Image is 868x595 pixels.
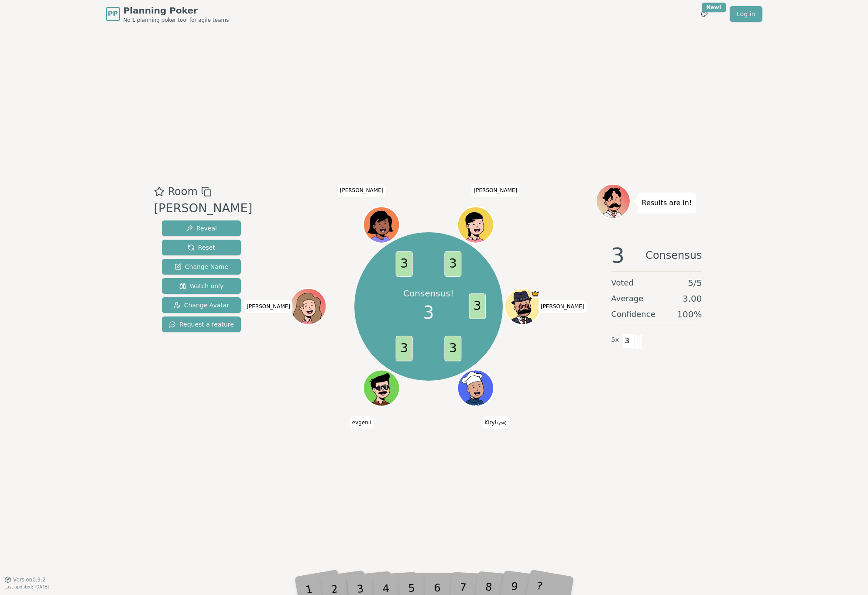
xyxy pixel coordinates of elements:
[4,585,49,589] span: Last updated: [DATE]
[396,336,413,361] span: 3
[396,251,413,277] span: 3
[338,184,386,196] span: Click to change your name
[611,292,644,305] span: Average
[179,282,224,290] span: Watch only
[108,9,118,19] span: PP
[444,251,461,277] span: 3
[188,243,215,252] span: Reset
[611,277,634,289] span: Voted
[677,308,702,320] span: 100 %
[174,301,230,310] span: Change Avatar
[154,199,253,217] div: [PERSON_NAME]
[13,576,46,583] span: Version 0.9.2
[162,278,241,294] button: Watch only
[162,316,241,332] button: Request a feature
[469,294,486,320] span: 3
[162,297,241,313] button: Change Avatar
[642,197,692,209] p: Results are in!
[4,576,46,583] button: Version0.9.2
[696,6,712,22] button: New!
[688,277,702,289] span: 5 / 5
[423,299,434,326] span: 3
[472,184,520,196] span: Click to change your name
[531,289,540,299] span: Sergey N is the host
[496,421,507,425] span: (you)
[162,220,241,236] button: Reveal
[124,4,229,17] span: Planning Poker
[186,224,217,233] span: Reveal
[645,245,702,266] span: Consensus
[702,3,727,12] div: New!
[106,4,229,24] a: PPPlanning PokerNo.1 planning poker tool for agile teams
[459,371,493,405] button: Click to change your avatar
[444,336,461,361] span: 3
[154,184,165,199] button: Add as favourite
[611,335,619,345] span: 5 x
[539,300,587,313] span: Click to change your name
[162,240,241,255] button: Reset
[162,259,241,275] button: Change Name
[482,416,508,428] span: Click to change your name
[622,334,632,348] span: 3
[403,287,454,299] p: Consensus!
[169,320,234,329] span: Request a feature
[244,300,292,313] span: Click to change your name
[175,262,228,271] span: Change Name
[683,292,702,305] span: 3.00
[350,416,374,428] span: Click to change your name
[611,308,655,320] span: Confidence
[611,245,625,266] span: 3
[124,17,229,24] span: No.1 planning poker tool for agile teams
[168,184,198,199] span: Room
[730,6,762,22] a: Log in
